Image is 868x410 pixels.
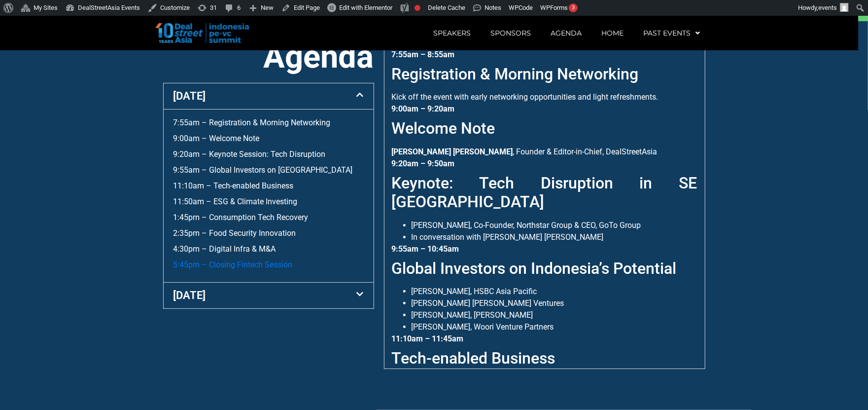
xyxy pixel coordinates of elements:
a: 9:55am – Global Investors on [GEOGRAPHIC_DATA] [174,165,353,175]
a: [DATE] [174,289,206,301]
li: [PERSON_NAME], [PERSON_NAME] [412,309,697,321]
strong: [PERSON_NAME] [PERSON_NAME] [392,147,513,156]
li: [PERSON_NAME] [PERSON_NAME] Ventures [412,298,697,309]
strong: 9:00am – 9:20am [392,104,455,113]
h2: Global Investors on Indonesia’s Potential [392,259,697,278]
a: 11:10am – Tech-enabled Business [174,181,294,190]
h2: Welcome Note [392,119,697,138]
a: 9:00am – Welcome Note [174,134,260,143]
a: 1:45pm – Consumption Tech Recovery [174,213,309,222]
div: Focus keyphrase not set [415,5,420,11]
li: [PERSON_NAME], Co-Founder, Northstar Group & CEO, GoTo Group [412,220,697,231]
a: 9:20am – Keynote Session: Tech Disruption [174,149,326,159]
div: 3 [569,3,578,12]
a: Past Events [633,22,710,44]
h2: Registration & Morning Networking [392,65,697,83]
h2: Tech-enabled Business [392,349,697,368]
a: 11:50am – ESG & Climate Investing [174,197,298,206]
li: In conversation with [PERSON_NAME] [PERSON_NAME] [412,231,697,243]
h2: Agenda [163,41,374,73]
li: [PERSON_NAME], Woori Venture Partners [412,321,697,333]
strong: 11:10am – 11:45am [392,334,464,343]
a: Agenda [541,22,591,44]
span: events [818,4,837,11]
a: 5:45pm – Closing Fintech Session [174,260,293,269]
a: Sponsors [481,22,541,44]
li: [PERSON_NAME], HSBC Asia Pacific [412,286,697,298]
a: 4:30pm – Digital Infra & M&A [174,244,276,254]
a: Home [591,22,633,44]
strong: 9:55am – 10:45am [392,244,459,254]
strong: 9:20am – 9:50am [392,159,455,168]
span: Edit with Elementor [339,4,392,11]
div: , Founder & Editor-in-Chief, DealStreetAsia [392,103,697,157]
h2: Keynote: Tech Disruption in SE [GEOGRAPHIC_DATA] [392,174,697,212]
strong: 7:55am – 8:55am [392,50,455,59]
div: Kick off the event with early networking opportunities and light refreshments. [392,49,697,103]
a: 2:35pm – Food Security Innovation [174,228,296,238]
a: Speakers [423,22,481,44]
a: [DATE] [174,90,206,102]
a: 7:55am – Registration & Morning Networking [174,118,331,127]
